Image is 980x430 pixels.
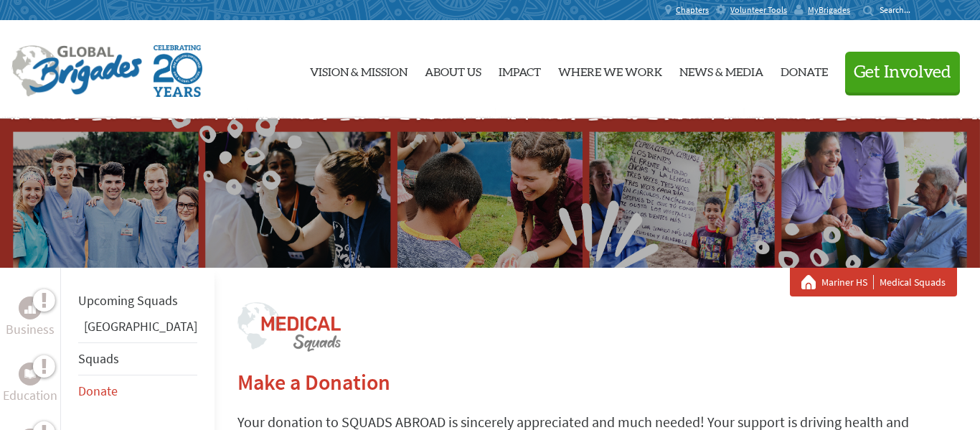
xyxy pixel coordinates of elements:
[78,375,197,407] li: Donate
[676,4,709,16] span: Chapters
[78,285,197,317] li: Upcoming Squads
[425,32,481,107] a: About Us
[78,350,119,367] a: Squads
[845,52,960,93] button: Get Involved
[781,32,828,107] a: Donate
[19,363,42,385] div: Education
[237,302,341,352] img: logo-medical-squads.png
[3,363,57,406] a: EducationEducation
[821,275,874,289] a: Mariner HS
[6,319,55,340] p: Business
[3,385,57,406] p: Education
[237,369,957,395] h2: Make a Donation
[78,292,178,309] a: Upcoming Squads
[78,383,118,399] a: Donate
[78,342,197,375] li: Squads
[84,318,197,335] a: [GEOGRAPHIC_DATA]
[854,64,951,81] span: Get Involved
[310,32,407,107] a: Vision & Mission
[801,275,946,289] div: Medical Squads
[499,32,541,107] a: Impact
[24,302,36,314] img: Business
[880,4,920,15] input: Search...
[11,45,142,97] img: Global Brigades Logo
[730,4,787,16] span: Volunteer Tools
[24,369,36,379] img: Education
[679,32,763,107] a: News & Media
[154,45,202,97] img: Global Brigades Celebrating 20 Years
[6,296,55,340] a: BusinessBusiness
[19,296,42,319] div: Business
[808,4,850,16] span: MyBrigades
[558,32,662,107] a: Where We Work
[78,317,197,342] li: Belize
